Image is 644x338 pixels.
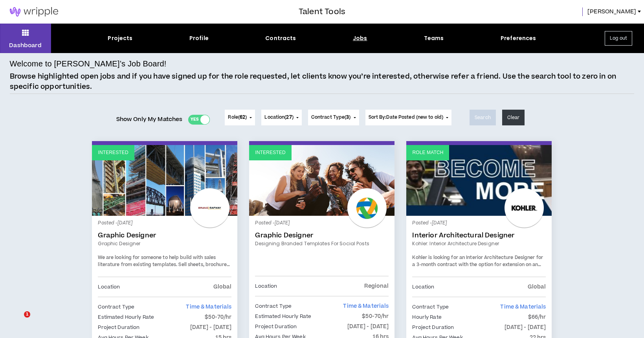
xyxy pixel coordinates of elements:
span: [PERSON_NAME] [587,7,636,16]
div: Teams [424,34,444,42]
button: Role(62) [225,110,255,125]
div: Contracts [265,34,296,42]
button: Search [470,110,496,125]
button: Log out [605,31,632,46]
span: Contract Type ( ) [311,114,351,121]
div: Preferences [501,34,536,42]
p: Regional [364,282,389,290]
p: Contract Type [412,303,449,311]
p: Contract Type [255,302,292,310]
span: Location ( ) [264,114,293,121]
p: [DATE] - [DATE] [190,323,232,332]
span: Kohler is looking for an Interior Architecture Designer for a 3-month contract with the option fo... [412,254,543,275]
p: Hourly Rate [412,313,441,321]
p: Role Match [412,149,443,156]
span: 3 [346,114,349,121]
div: Projects [108,34,132,42]
p: Estimated Hourly Rate [98,313,154,321]
p: Browse highlighted open jobs and if you have signed up for the role requested, let clients know y... [10,72,635,92]
p: Location [98,283,120,291]
p: $50-70/hr [362,312,389,321]
a: Interested [92,145,237,216]
p: [DATE] - [DATE] [347,322,389,331]
span: 62 [240,114,245,121]
span: Time & Materials [500,303,546,311]
p: Global [213,283,232,291]
a: Interested [249,145,394,216]
a: Graphic Designer [98,240,231,247]
p: Location [255,282,277,290]
button: Contract Type(3) [308,110,359,125]
p: Interested [98,149,128,156]
span: We are looking for someone to help build with sales literature from existing templates. Sell shee... [98,254,231,282]
p: $50-70/hr [205,313,231,321]
h3: Talent Tools [299,6,345,18]
p: Global [528,283,546,291]
span: Time & Materials [343,302,389,310]
p: Posted - [DATE] [255,220,389,227]
h4: Welcome to [PERSON_NAME]’s Job Board! [10,58,167,70]
a: Kohler: Interior Architecture Designer [412,240,546,247]
iframe: Intercom live chat [8,311,27,330]
a: Graphic Designer [255,231,389,239]
p: Dashboard [9,41,42,50]
p: Contract Type [98,303,134,311]
span: Sort By: Date Posted (new to old) [369,114,444,121]
button: Sort By:Date Posted (new to old) [365,110,452,125]
span: Role ( ) [228,114,247,121]
button: Clear [502,110,525,125]
span: Time & Materials [186,303,231,311]
div: Profile [189,34,209,42]
p: Posted - [DATE] [98,220,231,227]
p: $66/hr [528,313,546,321]
a: Role Match [406,145,552,216]
a: Graphic Designer [98,231,231,239]
span: 1 [24,311,30,318]
span: Show Only My Matches [116,114,183,125]
p: Project Duration [412,323,454,332]
a: Interior Architectural Designer [412,231,546,239]
p: Estimated Hourly Rate [255,312,311,321]
a: Designing branded templates for social posts [255,240,389,247]
p: Posted - [DATE] [412,220,546,227]
p: Project Duration [98,323,139,332]
button: Location(27) [261,110,301,125]
p: Location [412,283,434,291]
p: [DATE] - [DATE] [505,323,546,332]
p: Project Duration [255,322,297,331]
span: 27 [286,114,292,121]
p: Interested [255,149,285,156]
